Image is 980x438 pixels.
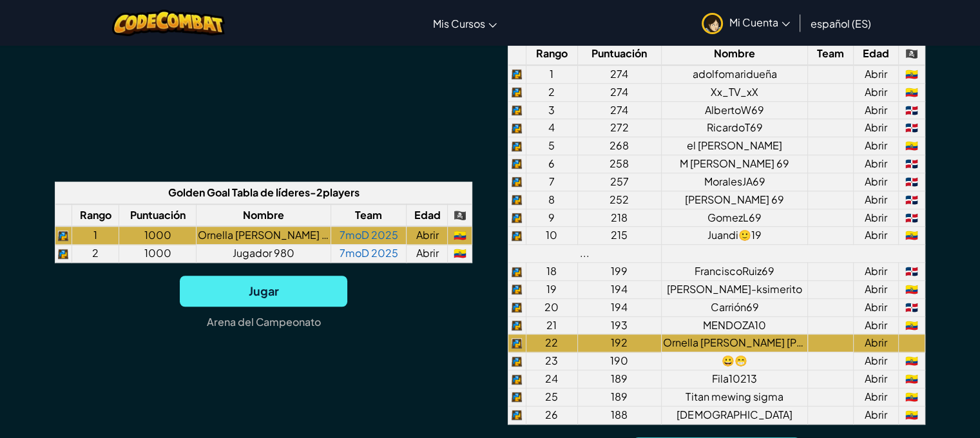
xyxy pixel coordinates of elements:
td: [DEMOGRAPHIC_DATA] [661,406,807,424]
td: python [508,334,526,352]
td: Ecuador [898,388,925,406]
td: python [508,316,526,334]
td: Ecuador [898,316,925,334]
img: avatar [702,13,723,34]
th: 🏴‍☠️ [898,43,925,65]
th: Rango [526,43,577,65]
td: python [508,263,526,281]
td: Ecuador [898,280,925,298]
td: 188 [577,406,661,424]
td: python [508,191,526,209]
td: 258 [577,155,661,173]
a: Jugar [180,276,347,307]
td: Ecuador [898,227,925,245]
a: Mi Cuenta [695,3,796,43]
td: 218 [577,209,661,227]
td: AlbertoW69 [661,101,807,119]
td: 268 [577,137,661,155]
td: python [508,101,526,119]
td: Ecuador [898,65,925,83]
a: 7moD 2025 [340,228,398,242]
th: Edad [853,43,898,65]
td: DO [898,155,925,173]
td: 5 [526,137,577,155]
td: 252 [577,191,661,209]
td: 274 [577,65,661,83]
td: Ecuador [898,370,925,388]
td: [PERSON_NAME]-ksimerito [661,280,807,298]
td: 194 [577,280,661,298]
td: 23 [526,352,577,370]
td: DO [898,101,925,119]
td: M [PERSON_NAME] 69 [661,155,807,173]
td: Abrir [853,280,898,298]
td: Ornella [PERSON_NAME] [PERSON_NAME] [661,334,807,352]
th: 🏴‍☠️ [448,204,472,227]
td: python [508,155,526,173]
span: 2 [316,186,323,199]
td: Abrir [853,101,898,119]
td: 199 [577,263,661,281]
td: python [55,245,72,263]
td: 19 [526,280,577,298]
a: 7moD 2025 [340,246,398,260]
td: 7 [526,173,577,191]
td: DO [898,119,925,137]
span: español (ES) [811,17,871,30]
span: Golden Goal [168,186,230,199]
span: Mi Cuenta [729,15,790,29]
td: 9 [526,209,577,227]
td: Abrir [853,370,898,388]
td: DO [898,191,925,209]
td: ... [508,245,661,263]
td: MoralesJA69 [661,173,807,191]
td: Abrir [853,388,898,406]
td: Abrir [853,316,898,334]
td: 2 [72,245,119,263]
td: FranciscoRuiz69 [661,263,807,281]
td: Abrir [853,65,898,83]
td: python [508,388,526,406]
td: Ecuador [898,83,925,101]
td: 😀😁 [661,352,807,370]
th: Team [331,204,407,227]
td: 22 [526,334,577,352]
td: Juandi🙂19 [661,227,807,245]
td: Abrir [853,173,898,191]
span: - [310,186,316,199]
td: DO [898,298,925,316]
td: 189 [577,388,661,406]
td: Abrir [853,119,898,137]
td: python [508,298,526,316]
td: python [508,209,526,227]
td: 18 [526,263,577,281]
td: Ecuador [898,352,925,370]
td: Titan mewing sigma [661,388,807,406]
td: DO [898,263,925,281]
td: Xx_TV_xX [661,83,807,101]
td: 274 [577,101,661,119]
td: 194 [577,298,661,316]
img: CodeCombat logo [112,10,225,36]
td: python [508,280,526,298]
td: Abrir [853,155,898,173]
td: 1000 [119,226,196,244]
td: python [508,352,526,370]
td: Ornella [PERSON_NAME] [PERSON_NAME] [196,226,331,244]
td: Abrir [853,83,898,101]
th: Puntuación [577,43,661,65]
td: python [508,406,526,424]
td: 189 [577,370,661,388]
td: Abrir [407,226,448,244]
td: Abrir [853,352,898,370]
p: Arena del Campeonato [207,312,321,332]
td: 2 [526,83,577,101]
td: Ecuador [448,245,472,263]
td: 26 [526,406,577,424]
td: 20 [526,298,577,316]
td: 274 [577,83,661,101]
td: Ecuador [898,137,925,155]
td: Abrir [853,209,898,227]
